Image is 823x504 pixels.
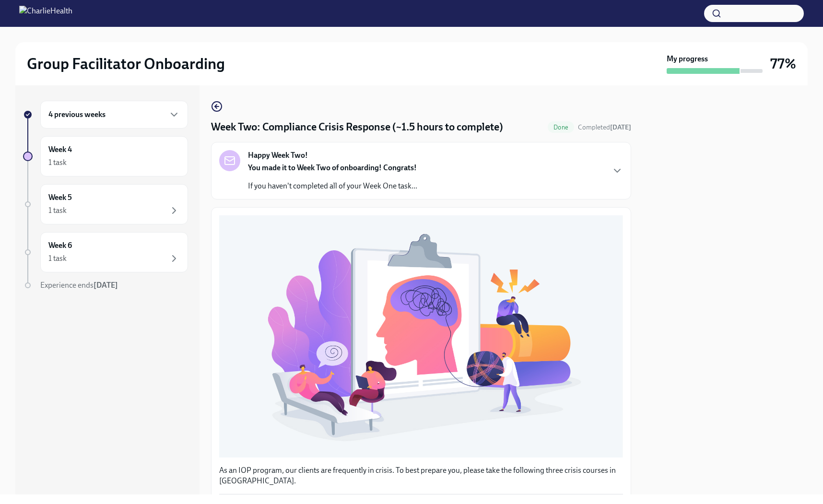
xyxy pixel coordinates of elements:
h6: Week 4 [48,144,72,155]
strong: You made it to Week Two of onboarding! Congrats! [248,163,417,172]
div: 4 previous weeks [40,101,188,129]
span: Done [548,124,574,131]
a: Week 41 task [23,136,188,176]
p: As an IOP program, our clients are frequently in crisis. To best prepare you, please take the fol... [219,465,623,486]
img: CharlieHealth [19,6,72,21]
a: Week 61 task [23,232,188,272]
h4: Week Two: Compliance Crisis Response (~1.5 hours to complete) [211,120,503,134]
h6: Week 5 [48,192,72,203]
button: Zoom image [219,215,623,457]
a: Week 51 task [23,184,188,224]
strong: [DATE] [610,123,631,131]
strong: [DATE] [94,281,118,290]
p: If you haven't completed all of your Week One task... [248,181,417,191]
span: Completed [578,123,631,131]
h3: 77% [770,55,796,72]
h2: Group Facilitator Onboarding [27,54,225,73]
span: Experience ends [40,281,118,290]
h6: Week 6 [48,240,72,251]
strong: My progress [667,54,708,64]
span: September 27th, 2025 16:38 [578,123,631,132]
div: 1 task [48,157,67,168]
strong: Happy Week Two! [248,150,308,161]
div: 1 task [48,253,67,264]
div: 1 task [48,205,67,216]
h6: 4 previous weeks [48,109,106,120]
